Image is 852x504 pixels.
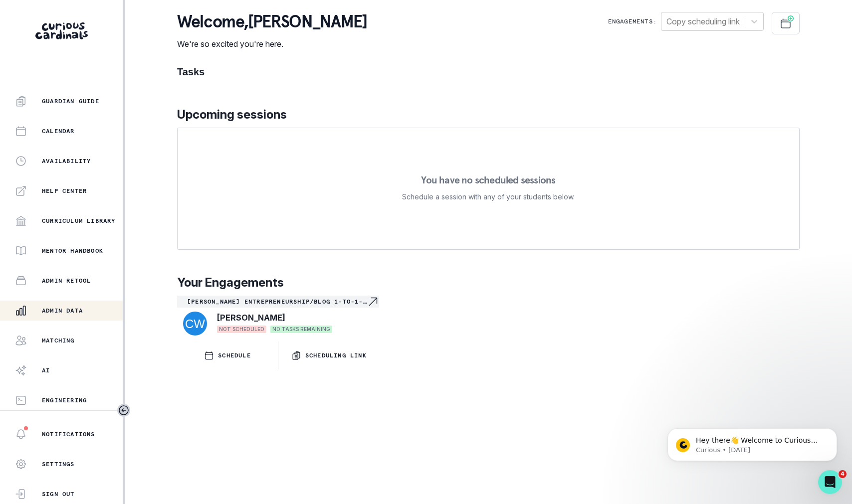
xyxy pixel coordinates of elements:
p: Your Engagements [177,274,800,292]
p: Sign Out [42,490,75,498]
a: [PERSON_NAME] Entrepreneurship/Blog 1-to-1-courseNavigate to engagement page[PERSON_NAME]NOT SCHE... [177,296,379,337]
button: Toggle sidebar [117,404,130,417]
p: Matching [42,336,75,344]
iframe: Intercom live chat [818,470,842,494]
p: Scheduling Link [305,351,367,359]
p: Notifications [42,430,95,438]
p: Admin Retool [42,277,91,285]
img: svg [183,312,207,336]
span: NOT SCHEDULED [217,326,266,333]
span: 4 [839,470,847,478]
h1: Tasks [177,66,800,78]
p: [PERSON_NAME] [217,312,285,324]
iframe: Intercom notifications message [652,407,852,477]
p: Guardian Guide [42,97,99,105]
p: Calendar [42,127,75,135]
p: We're so excited you're here. [177,38,367,50]
img: Curious Cardinals Logo [35,22,88,39]
button: Schedule Sessions [772,12,800,34]
span: NO TASKS REMAINING [270,326,332,333]
p: Upcoming sessions [177,106,800,124]
p: You have no scheduled sessions [421,175,555,185]
p: Help Center [42,187,87,195]
p: [PERSON_NAME] Entrepreneurship/Blog 1-to-1-course [187,298,367,306]
p: Engineering [42,396,87,404]
p: Settings [42,460,75,468]
p: Schedule a session with any of your students below. [402,191,575,203]
p: Curriculum Library [42,217,116,225]
svg: Navigate to engagement page [367,296,379,308]
p: Admin Data [42,307,83,315]
p: Availability [42,157,91,165]
p: Engagements: [608,17,657,25]
p: SCHEDULE [218,351,251,359]
p: Welcome , [PERSON_NAME] [177,12,367,32]
button: SCHEDULE [177,341,278,369]
p: AI [42,366,50,374]
p: Mentor Handbook [42,247,103,255]
button: Scheduling Link [278,341,379,369]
